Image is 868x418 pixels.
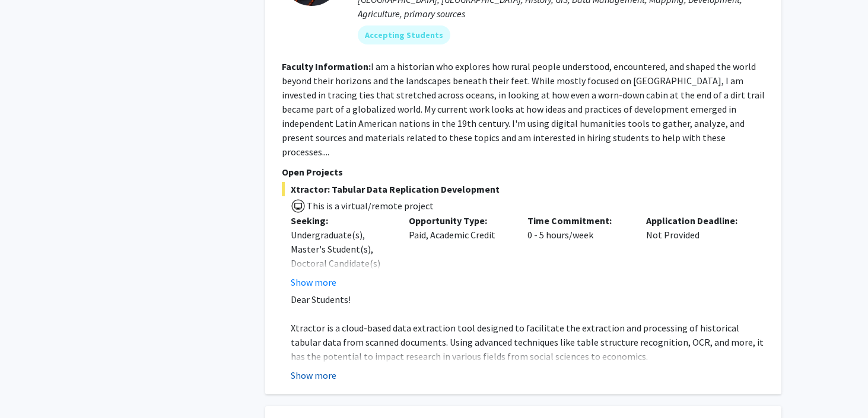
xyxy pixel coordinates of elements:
span: Xtractor: Tabular Data Replication Development [282,182,765,196]
p: Application Deadline: [646,213,747,228]
button: Show more [291,275,336,289]
p: Open Projects [282,165,765,179]
div: Not Provided [637,213,756,289]
div: Paid, Academic Credit [400,213,519,289]
p: Time Commitment: [527,213,628,228]
span: Xtractor is a cloud-based data extraction tool designed to facilitate the extraction and processi... [291,322,764,362]
button: Show more [291,368,336,382]
iframe: Chat [9,365,50,409]
div: Undergraduate(s), Master's Student(s), Doctoral Candidate(s) (PhD, MD, DMD, PharmD, etc.) [291,228,392,299]
p: Opportunity Type: [409,213,510,228]
span: This is a virtual/remote project [306,200,434,212]
b: Faculty Information: [282,60,371,72]
div: 0 - 5 hours/week [519,213,637,289]
span: Dear Students! [291,293,351,305]
mat-chip: Accepting Students [358,25,450,44]
p: Seeking: [291,213,392,228]
fg-read-more: I am a historian who explores how rural people understood, encountered, and shaped the world beyo... [282,60,765,158]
